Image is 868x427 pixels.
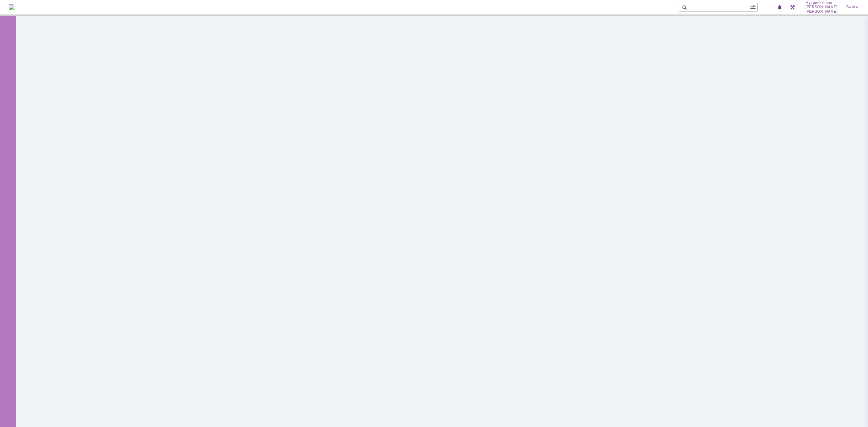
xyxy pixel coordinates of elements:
span: Расширенный поиск [750,3,757,10]
span: [PERSON_NAME] [805,5,838,9]
a: Перейти на домашнюю страницу [9,4,14,10]
a: Перейти в интерфейс администратора [788,3,797,12]
img: logo [9,4,14,10]
span: Мукминьзянов [805,1,838,5]
span: [PERSON_NAME] [805,9,838,14]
